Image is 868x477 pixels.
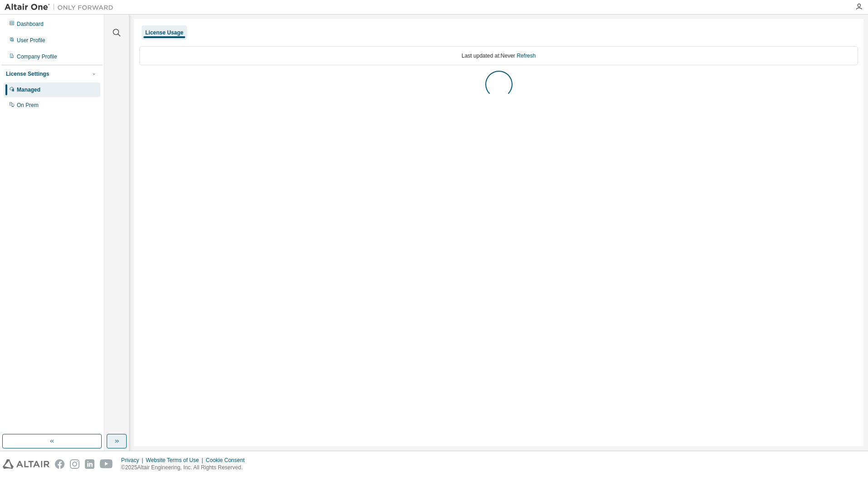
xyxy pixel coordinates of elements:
div: Dashboard [17,20,44,28]
img: Altair One [5,3,118,12]
div: Privacy [121,457,146,464]
a: Refresh [517,53,536,59]
div: License Settings [6,70,49,78]
img: youtube.svg [100,459,113,469]
img: altair_logo.svg [3,459,49,469]
div: Managed [17,86,40,93]
div: Website Terms of Use [146,457,206,464]
img: linkedin.svg [85,459,94,469]
div: License Usage [145,29,183,36]
div: Company Profile [17,53,57,60]
div: Last updated at: Never [139,46,858,65]
img: facebook.svg [55,459,64,469]
img: instagram.svg [70,459,79,469]
div: Cookie Consent [206,457,250,464]
div: User Profile [17,37,45,44]
div: On Prem [17,102,39,109]
p: © 2025 Altair Engineering, Inc. All Rights Reserved. [121,464,250,472]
